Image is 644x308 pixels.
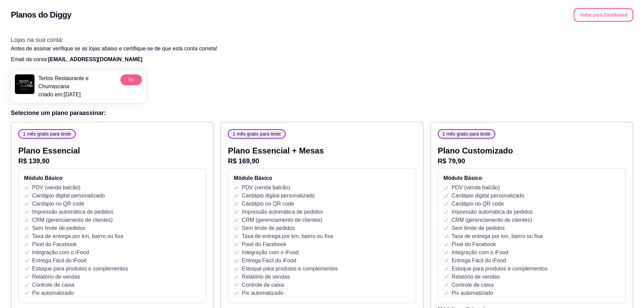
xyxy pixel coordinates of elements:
p: Cardápio no QR code [242,200,294,208]
p: criado em: [DATE] [39,91,118,99]
h4: Módulo Básico [24,174,200,182]
p: Estoque para produtos e complementos [452,265,548,273]
p: Impressão automática de pedidos [242,208,323,216]
p: Cardápio no QR code [452,200,504,208]
p: Integração com o iFood [452,248,508,257]
p: Sem limite de pedidos [32,224,85,232]
h3: Lojas na sua conta: [11,35,633,45]
span: [EMAIL_ADDRESS][DOMAIN_NAME] [48,56,142,62]
span: 1 mês gratis para teste [230,131,283,137]
p: Plano Customizado [438,145,626,156]
h4: Módulo Básico [444,174,620,182]
a: Voltar para Dashboard [574,12,633,18]
p: PDV (venda balcão) [242,184,290,192]
p: Pixel do Facebook [242,240,286,248]
p: Entrega Fácil do iFood [32,257,87,265]
p: PDV (venda balcão) [32,184,80,192]
p: R$ 139,90 [18,156,206,166]
p: Antes de assinar verifique se as lojas abaixo e certifique-se de que está conta correta! [11,45,633,53]
h2: Planos do Diggy [11,9,71,20]
p: Cardápio digital personalizado [32,192,105,200]
span: 1 mês gratis para teste [440,131,493,137]
p: Relatório de vendas [242,273,290,281]
button: Ver [120,74,142,85]
p: Pixel do Facebook [32,240,77,248]
p: Relatório de vendas [452,273,500,281]
p: Integração com o iFood [242,248,299,257]
p: Email da conta: [11,55,633,64]
p: Plano Essencial + Mesas [228,145,416,156]
p: Controle de caixa [32,281,74,289]
p: Plano Essencial [18,145,206,156]
p: Controle de caixa [452,281,494,289]
p: Taxa de entrega por km, bairro ou fixa [242,232,333,240]
p: Pixel do Facebook [452,240,496,248]
p: Estoque para produtos e complementos [32,265,128,273]
p: Taxa de entrega por km, bairro ou fixa [32,232,123,240]
p: CRM (gerenciamento de clientes) [32,216,113,224]
p: Entrega Fácil do iFood [452,257,506,265]
p: Entrega Fácil do iFood [242,257,296,265]
p: CRM (gerenciamento de clientes) [242,216,322,224]
p: Estoque para produtos e complementos [242,265,338,273]
p: Impressão automática de pedidos [32,208,113,216]
p: Sem limite de pedidos [452,224,505,232]
p: Cardápio no QR code [32,200,85,208]
p: CRM (gerenciamento de clientes) [452,216,532,224]
img: menu logo [15,74,34,94]
p: Pix automatizado [242,289,283,297]
p: Impressão automática de pedidos [452,208,533,216]
p: Cardápio digital personalizado [242,192,314,200]
p: R$ 79,90 [438,156,626,166]
h3: Selecione um plano para assinar : [11,108,633,118]
p: R$ 169,90 [228,156,416,166]
p: Tertos Restaurante e Churrascaria [39,74,118,91]
p: Controle de caixa [242,281,284,289]
button: Voltar para Dashboard [574,8,633,22]
p: Integração com o iFood [32,248,89,257]
span: 1 mês gratis para teste [20,131,74,137]
p: Pix automatizado [32,289,74,297]
p: Relatório de vendas [32,273,80,281]
p: Sem limite de pedidos [242,224,295,232]
p: PDV (venda balcão) [452,184,500,192]
p: Cardápio digital personalizado [452,192,524,200]
a: menu logoTertos Restaurante e Churrascariacriado em:[DATE]Ver [11,70,146,103]
h4: Módulo Básico [234,174,410,182]
p: Taxa de entrega por km, bairro ou fixa [452,232,543,240]
p: Pix automatizado [452,289,493,297]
